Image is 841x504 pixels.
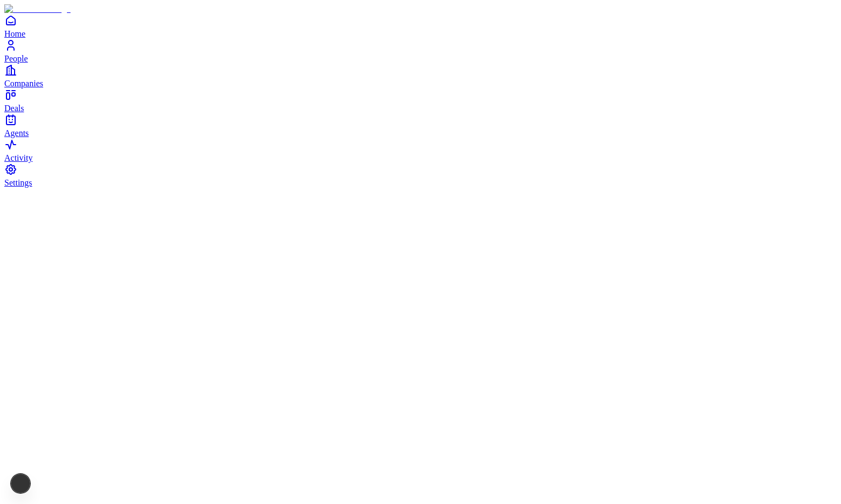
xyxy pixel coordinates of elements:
img: Item Brain Logo [4,4,71,14]
a: Deals [4,88,837,113]
span: Deals [4,104,24,113]
a: People [4,39,837,63]
span: Activity [4,153,32,162]
a: Settings [4,163,837,187]
a: Agents [4,113,837,138]
span: Home [4,29,25,38]
span: People [4,54,28,63]
span: Agents [4,128,29,138]
span: Settings [4,178,32,187]
a: Activity [4,138,837,162]
a: Home [4,14,837,38]
span: Companies [4,79,43,88]
a: Companies [4,64,837,88]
